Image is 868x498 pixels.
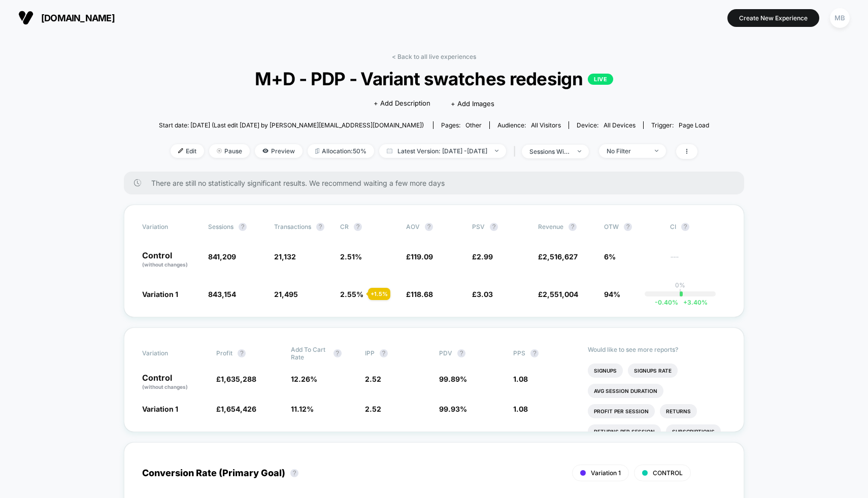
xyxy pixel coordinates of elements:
[604,223,660,231] span: OTW
[655,150,658,152] img: end
[142,384,188,390] span: (without changes)
[221,405,256,413] span: 1,654,426
[495,150,498,152] img: end
[217,148,222,153] img: end
[530,349,539,357] button: ?
[490,223,498,231] button: ?
[316,223,324,231] button: ?
[588,363,623,378] li: Signups
[670,254,726,269] span: ---
[439,349,452,357] span: PDV
[142,251,198,269] p: Control
[216,349,232,357] span: Profit
[538,223,563,230] span: Revenue
[827,8,853,28] button: MB
[41,13,115,23] span: [DOMAIN_NAME]
[290,469,298,477] button: ?
[333,349,342,357] button: ?
[208,252,236,261] span: 841,209
[291,346,328,361] span: Add To Cart Rate
[239,223,247,231] button: ?
[379,144,506,158] span: Latest Version: [DATE] - [DATE]
[591,469,621,477] span: Variation 1
[529,148,570,155] div: sessions with impression
[513,375,528,383] span: 1.08
[159,121,424,129] span: Start date: [DATE] (Last edit [DATE] by [PERSON_NAME][EMAIL_ADDRESS][DOMAIN_NAME])
[513,405,528,413] span: 1.08
[365,349,375,357] span: IPP
[425,223,433,231] button: ?
[411,252,433,261] span: 119.09
[274,252,296,261] span: 21,132
[538,290,578,298] span: £
[588,424,661,439] li: Returns Per Session
[569,121,643,129] span: Device:
[291,375,317,383] span: 12.26 %
[607,147,647,155] div: No Filter
[406,290,433,298] span: £
[543,252,578,261] span: 2,516,627
[274,290,298,298] span: 21,495
[472,290,493,298] span: £
[238,349,246,357] button: ?
[186,68,681,89] span: M+D - PDP - Variant swatches redesign
[439,405,467,413] span: 99.93 %
[178,148,183,153] img: edit
[513,349,525,357] span: PPS
[604,290,620,298] span: 94%
[727,9,819,27] button: Create New Experience
[142,290,178,298] span: Variation 1
[406,252,433,261] span: £
[588,346,726,353] p: Would like to see more reports?
[655,298,678,306] span: -0.40 %
[569,223,577,231] button: ?
[538,252,578,261] span: £
[142,346,198,361] span: Variation
[151,179,724,187] span: There are still no statistically significant results. We recommend waiting a few more days
[624,223,632,231] button: ?
[477,252,493,261] span: 2.99
[308,144,374,158] span: Allocation: 50%
[142,405,178,413] span: Variation 1
[354,223,362,231] button: ?
[543,290,578,298] span: 2,551,004
[830,8,850,28] div: MB
[604,121,636,129] span: all devices
[171,144,204,158] span: Edit
[679,121,709,129] span: Page Load
[15,10,118,26] button: [DOMAIN_NAME]
[365,405,381,413] span: 2.52
[406,223,420,230] span: AOV
[588,74,613,85] p: LIVE
[683,298,687,306] span: +
[142,223,198,231] span: Variation
[441,121,482,129] div: Pages:
[588,384,663,398] li: Avg Session Duration
[578,150,581,152] img: end
[340,223,349,230] span: CR
[457,349,465,357] button: ?
[675,281,685,289] p: 0%
[451,99,494,108] span: + Add Images
[604,252,616,261] span: 6%
[678,298,708,306] span: 3.40 %
[670,223,726,231] span: CI
[387,148,392,153] img: calendar
[439,375,467,383] span: 99.89 %
[497,121,561,129] div: Audience:
[142,261,188,268] span: (without changes)
[365,375,381,383] span: 2.52
[142,374,206,391] p: Control
[380,349,388,357] button: ?
[472,223,485,230] span: PSV
[340,290,363,298] span: 2.55 %
[216,405,256,413] span: £
[679,289,681,296] p: |
[18,10,34,25] img: Visually logo
[511,144,522,159] span: |
[340,252,362,261] span: 2.51 %
[315,148,319,154] img: rebalance
[208,223,233,230] span: Sessions
[208,290,236,298] span: 843,154
[291,405,314,413] span: 11.12 %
